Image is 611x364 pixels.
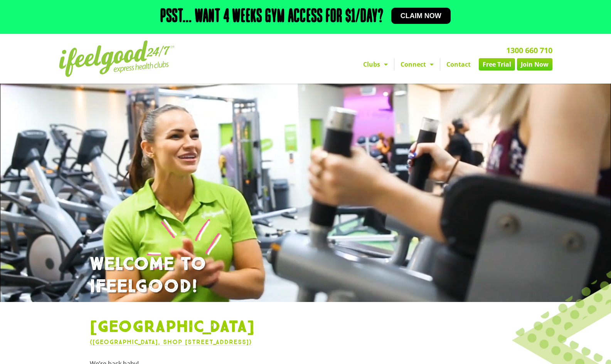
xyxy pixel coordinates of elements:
a: Contact [440,58,477,70]
span: Claim now [401,12,441,19]
a: Clubs [357,58,394,70]
a: ([GEOGRAPHIC_DATA], Shop [STREET_ADDRESS]) [90,338,252,346]
a: 1300 660 710 [506,45,552,55]
a: Connect [394,58,440,70]
a: Free Trial [479,58,515,70]
h1: [GEOGRAPHIC_DATA] [90,317,522,337]
h2: Psst... Want 4 weeks gym access for $1/day? [160,8,384,26]
a: Join Now [517,58,552,70]
h1: WELCOME TO IFEELGOOD! [90,253,522,298]
nav: Menu [234,58,552,70]
a: Claim now [391,8,451,24]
